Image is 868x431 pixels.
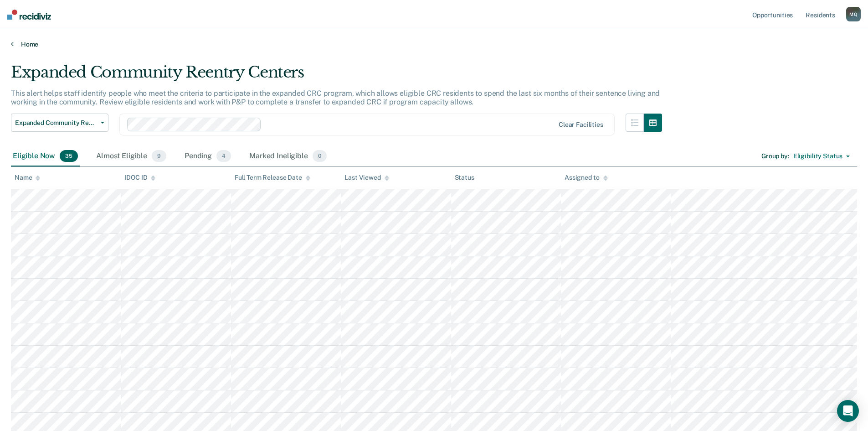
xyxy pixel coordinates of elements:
[11,146,80,166] div: Eligible Now35
[565,174,607,182] div: Assigned to
[837,400,859,422] div: Open Intercom Messenger
[789,149,854,164] button: Eligibility Status
[60,150,78,162] span: 35
[761,152,789,160] div: Group by :
[11,63,662,89] div: Expanded Community Reentry Centers
[7,10,51,20] img: Recidiviz
[94,146,168,166] div: Almost Eligible9
[15,119,97,127] span: Expanded Community Reentry Centers
[11,114,108,132] button: Expanded Community Reentry Centers
[247,146,329,166] div: Marked Ineligible0
[15,174,40,182] div: Name
[124,174,155,182] div: IDOC ID
[846,7,861,21] div: M Q
[313,150,327,162] span: 0
[152,150,166,162] span: 9
[216,150,231,162] span: 4
[11,40,857,48] a: Home
[793,152,842,160] div: Eligibility Status
[11,89,660,106] p: This alert helps staff identify people who meet the criteria to participate in the expanded CRC p...
[455,174,474,182] div: Status
[344,174,389,182] div: Last Viewed
[183,146,233,166] div: Pending4
[235,174,310,182] div: Full Term Release Date
[559,121,603,129] div: Clear facilities
[846,7,861,21] button: MQ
